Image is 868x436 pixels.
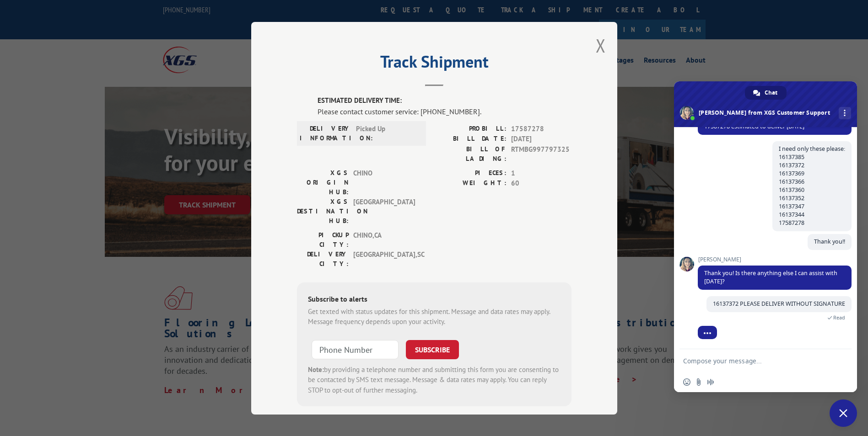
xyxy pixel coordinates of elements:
input: Phone Number [312,340,399,359]
span: 17587278 [511,123,571,134]
button: SUBSCRIBE [406,340,459,359]
span: Send a file [695,378,702,386]
label: ESTIMATED DELIVERY TIME: [318,96,571,106]
span: Insert an emoji [683,378,690,386]
label: PICKUP CITY: [297,230,349,249]
label: XGS DESTINATION HUB: [297,197,349,225]
span: Thank you! Is there anything else I can assist with [DATE]? [704,269,837,285]
span: [GEOGRAPHIC_DATA] , SC [353,249,415,268]
textarea: Compose your message... [683,349,830,372]
span: [GEOGRAPHIC_DATA] [353,197,415,225]
span: Chat [765,86,777,100]
label: PIECES: [434,168,507,178]
span: 1 [511,168,571,178]
span: [DATE] [511,134,571,144]
label: BILL DATE: [434,134,507,144]
span: Read [833,314,845,321]
h2: Track Shipment [297,55,571,73]
span: RTMBG997797325 [511,144,571,163]
a: Close chat [830,399,857,427]
span: Thank you!! [814,238,845,245]
div: Subscribe to alerts [308,293,561,306]
div: Please contact customer service: [PHONE_NUMBER]. [318,106,571,117]
label: DELIVERY CITY: [297,249,349,268]
span: Audio message [707,378,714,386]
strong: Note: [308,365,324,373]
label: WEIGHT: [434,178,507,189]
label: DELIVERY INFORMATION: [300,123,351,143]
div: by providing a telephone number and submitting this form you are consenting to be contacted by SM... [308,364,561,395]
label: XGS ORIGIN HUB: [297,168,349,197]
a: Chat [745,86,787,100]
button: Close modal [596,33,606,58]
span: 16137372 PLEASE DELIVER WITHOUT SIGNATURE [713,300,845,308]
span: CHINO , CA [353,230,415,249]
span: I need only these please: 16137385 16137372 16137369 16137366 16137360 16137352 16137347 16137344... [779,145,845,227]
div: Get texted with status updates for this shipment. Message and data rates may apply. Message frequ... [308,306,561,327]
span: Picked Up [356,123,418,143]
label: BILL OF LADING: [434,144,507,163]
label: PROBILL: [434,123,507,134]
span: 60 [511,178,571,189]
span: [PERSON_NAME] [698,256,852,263]
span: CHINO [353,168,415,197]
